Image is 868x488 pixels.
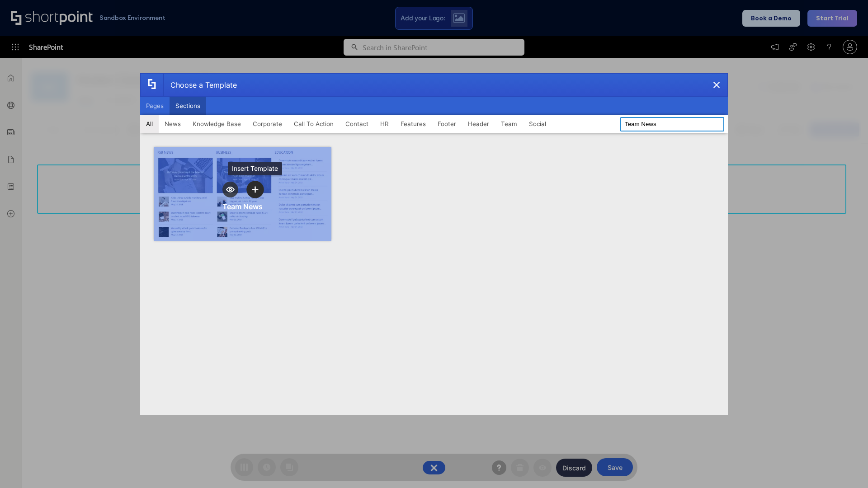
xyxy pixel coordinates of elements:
[222,202,263,211] div: Team News
[163,74,237,96] div: Choose a Template
[288,115,340,133] button: Call To Action
[247,115,288,133] button: Corporate
[170,97,206,115] button: Sections
[523,115,552,133] button: Social
[187,115,247,133] button: Knowledge Base
[395,115,432,133] button: Features
[374,115,395,133] button: HR
[159,115,187,133] button: News
[140,73,728,415] div: template selector
[340,115,374,133] button: Contact
[620,117,724,131] input: Search
[140,97,170,115] button: Pages
[462,115,495,133] button: Header
[495,115,523,133] button: Team
[823,445,868,488] iframe: Chat Widget
[140,115,159,133] button: All
[432,115,462,133] button: Footer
